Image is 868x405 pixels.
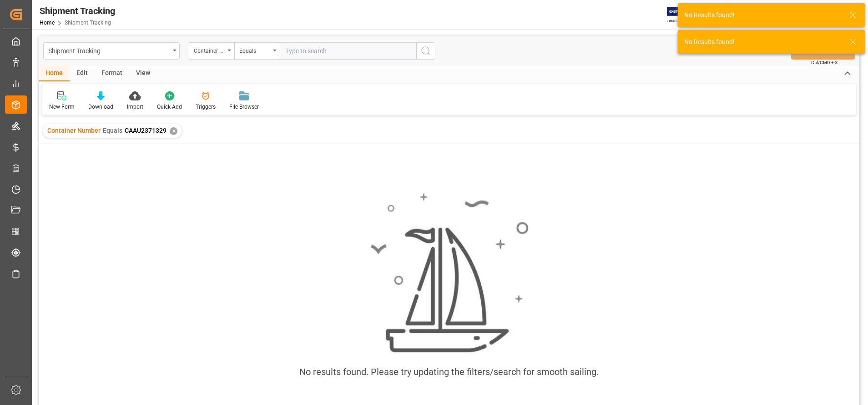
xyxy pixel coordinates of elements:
[280,42,416,60] input: Type to search
[684,10,841,20] div: No Results found!
[369,192,529,354] img: smooth_sailing.jpeg
[811,59,838,66] span: Ctrl/CMD + S
[129,66,157,81] div: View
[125,127,167,134] span: CAAU2371329
[40,4,115,18] div: Shipment Tracking
[667,7,698,23] img: Exertis%20JAM%20-%20Email%20Logo.jpg_1722504956.jpg
[196,103,216,111] div: Triggers
[49,103,75,111] div: New Form
[194,45,225,55] div: Container Number
[95,66,129,81] div: Format
[43,42,180,60] button: open menu
[299,365,599,379] div: No results found. Please try updating the filters/search for smooth sailing.
[39,66,70,81] div: Home
[127,103,143,111] div: Import
[239,45,270,55] div: Equals
[234,42,280,60] button: open menu
[170,127,177,135] div: ✕
[416,42,435,60] button: search button
[189,42,234,60] button: open menu
[157,103,182,111] div: Quick Add
[88,103,113,111] div: Download
[684,37,841,47] div: No Results found!
[40,20,55,26] a: Home
[229,103,259,111] div: File Browser
[70,66,95,81] div: Edit
[47,127,101,134] span: Container Number
[48,45,170,56] div: Shipment Tracking
[103,127,122,134] span: Equals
